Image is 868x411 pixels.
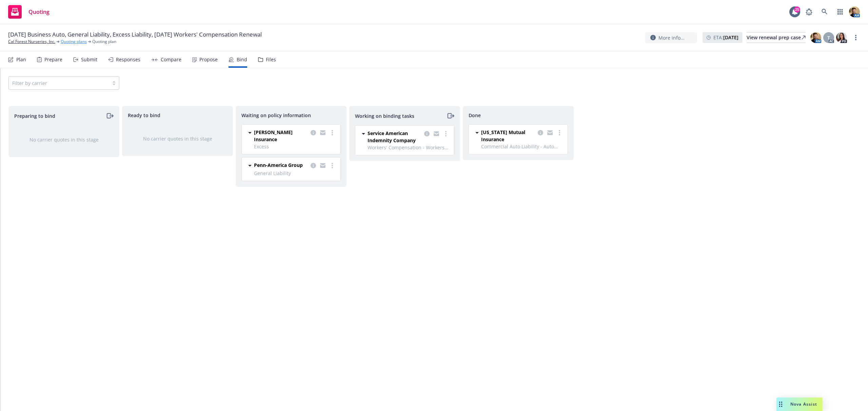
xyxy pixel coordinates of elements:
a: more [555,129,564,137]
span: Quoting [28,9,50,15]
a: more [442,130,450,138]
div: Plan [16,57,26,62]
a: copy logging email [319,129,327,137]
span: [DATE] Business Auto, General Liability, Excess Liability, [DATE] Workers' Compensation Renewal [8,30,262,39]
div: Responses [116,57,140,62]
div: Files [266,57,276,62]
div: Prepare [44,57,62,62]
button: More info... [645,32,697,43]
a: copy logging email [432,130,440,138]
a: copy logging email [536,129,545,137]
a: copy logging email [319,161,327,170]
span: Ready to bind [128,112,160,119]
img: photo [836,32,847,43]
span: T [827,34,830,41]
a: more [328,129,336,137]
span: Preparing to bind [14,112,55,120]
div: 25 [794,6,800,13]
a: copy logging email [309,129,317,137]
a: Report a Bug [802,5,816,19]
a: Search [818,5,831,19]
div: Drag to move [776,397,785,411]
a: Cal Forest Nurseries, Inc. [8,39,55,45]
span: More info... [658,34,685,41]
span: Nova Assist [790,401,817,407]
a: Quoting [5,2,52,21]
span: [PERSON_NAME] Insurance [254,129,308,143]
a: moveRight [446,112,454,120]
span: Working on binding tasks [355,112,414,120]
div: No carrier quotes in this stage [133,135,222,142]
a: copy logging email [309,161,317,170]
a: moveRight [105,112,114,120]
span: Quoting plan [92,39,116,45]
div: Compare [161,57,181,62]
a: copy logging email [546,129,554,137]
strong: [DATE] [723,34,738,41]
span: Done [469,112,481,119]
button: Nova Assist [776,397,823,411]
span: General Liability [254,170,336,177]
div: Submit [81,57,97,62]
span: ETA : [713,34,738,41]
span: Penn-America Group [254,161,303,169]
a: more [328,161,336,170]
img: photo [810,32,821,43]
a: Switch app [833,5,847,19]
a: copy logging email [423,130,431,138]
a: View renewal prep case [747,32,806,43]
span: Waiting on policy information [241,112,311,119]
div: Propose [199,57,218,62]
span: Service American Indemnity Company [368,130,421,144]
span: Workers' Compensation - Workers Compensation [368,144,450,151]
div: View renewal prep case [747,33,806,43]
span: Commercial Auto Liability - Auto Liability [481,143,564,150]
div: Bind [237,57,247,62]
div: No carrier quotes in this stage [20,136,108,143]
a: Quoting plans [61,39,87,45]
span: Excess [254,143,336,150]
span: [US_STATE] Mutual Insurance [481,129,535,143]
a: more [852,34,860,42]
img: photo [849,6,860,17]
